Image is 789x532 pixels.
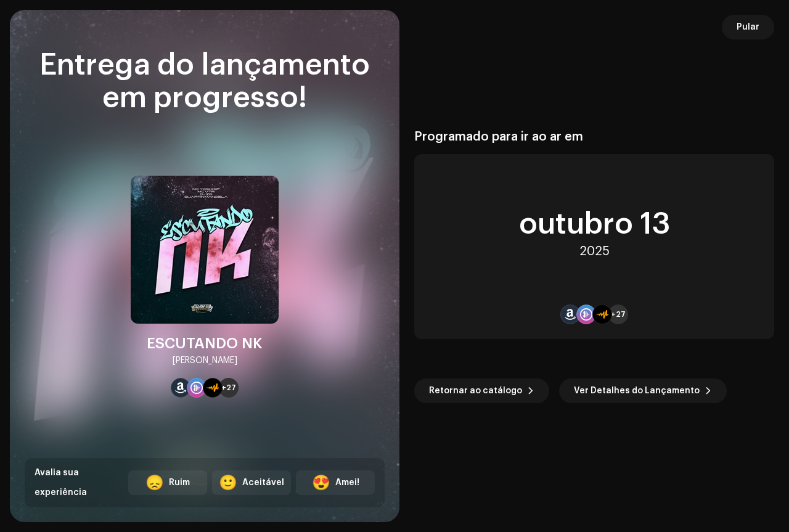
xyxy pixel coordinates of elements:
div: ESCUTANDO NK [147,334,263,353]
div: [PERSON_NAME] [173,353,237,368]
button: Pular [722,15,774,39]
span: +27 [221,383,236,393]
div: Ruim [169,477,190,489]
span: Pular [737,15,759,39]
img: f76f895c-3bdc-4baf-b554-e9dfd946aed5 [131,176,279,324]
div: Aceitável [242,477,284,489]
div: Amei! [335,477,359,489]
div: 2025 [579,244,610,259]
div: Programado para ir ao ar em [414,129,774,144]
div: 🙂 [219,475,237,490]
button: Ver Detalhes do Lançamento [559,379,727,403]
div: 😞 [145,475,164,490]
span: Ver Detalhes do Lançamento [574,379,700,403]
div: 😍 [312,475,330,490]
div: Entrega do lançamento em progresso! [25,49,385,115]
span: Avalia sua experiência [35,469,87,497]
span: +27 [611,309,626,319]
button: Retornar ao catálogo [414,379,549,403]
div: outubro 13 [519,210,670,239]
span: Retornar ao catálogo [429,379,522,403]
